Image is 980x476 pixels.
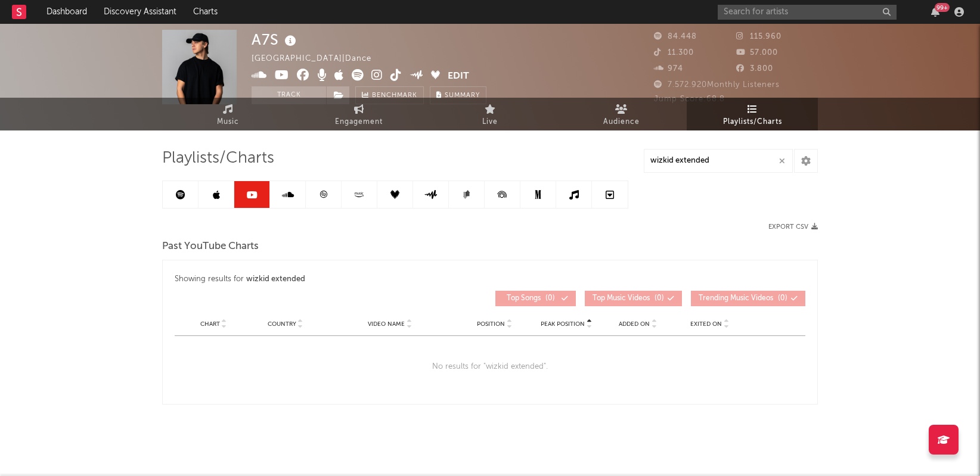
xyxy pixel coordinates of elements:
a: Playlists/Charts [687,98,818,130]
span: Country [268,321,296,328]
div: A7S [252,30,299,49]
span: Summary [445,92,480,99]
span: Peak Position [541,321,585,328]
span: Past YouTube Charts [162,239,259,254]
span: Top Music Videos [593,295,650,302]
span: ( 0 ) [699,295,787,302]
input: Search Playlists/Charts [644,149,793,173]
button: Top Music Videos(0) [585,291,682,306]
span: 3.800 [736,65,773,73]
input: Search for artists [718,5,897,20]
div: [GEOGRAPHIC_DATA] | Dance [252,52,385,66]
button: Edit [448,69,469,84]
span: Live [482,115,498,129]
button: Trending Music Videos(0) [691,291,805,306]
span: Jump Score: 68.8 [654,95,725,103]
div: wizkid extended [246,272,305,287]
span: Chart [200,321,220,328]
span: Added On [619,321,650,328]
a: Audience [556,98,687,130]
span: ( 0 ) [593,295,664,302]
span: Video Name [368,321,405,328]
span: Top Songs [507,295,541,302]
span: 57.000 [736,49,778,57]
span: Benchmark [372,89,417,103]
a: Live [424,98,556,130]
span: Engagement [335,115,383,129]
button: Top Songs(0) [495,291,576,306]
span: Playlists/Charts [162,151,274,166]
button: 99+ [931,7,939,17]
a: Engagement [293,98,424,130]
div: No results for " wizkid extended ". [175,336,805,398]
span: Exited On [690,321,722,328]
span: 115.960 [736,33,781,41]
div: Showing results for [175,272,805,287]
span: Music [217,115,239,129]
a: Benchmark [355,86,424,104]
button: Track [252,86,326,104]
span: Playlists/Charts [723,115,782,129]
a: Music [162,98,293,130]
span: 7.572.920 Monthly Listeners [654,81,780,89]
span: Trending Music Videos [699,295,773,302]
span: 974 [654,65,683,73]
span: 11.300 [654,49,694,57]
span: Audience [603,115,640,129]
span: 84.448 [654,33,697,41]
button: Export CSV [768,223,818,231]
button: Summary [430,86,486,104]
div: 99 + [935,3,950,12]
span: ( 0 ) [503,295,558,302]
span: Position [477,321,505,328]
